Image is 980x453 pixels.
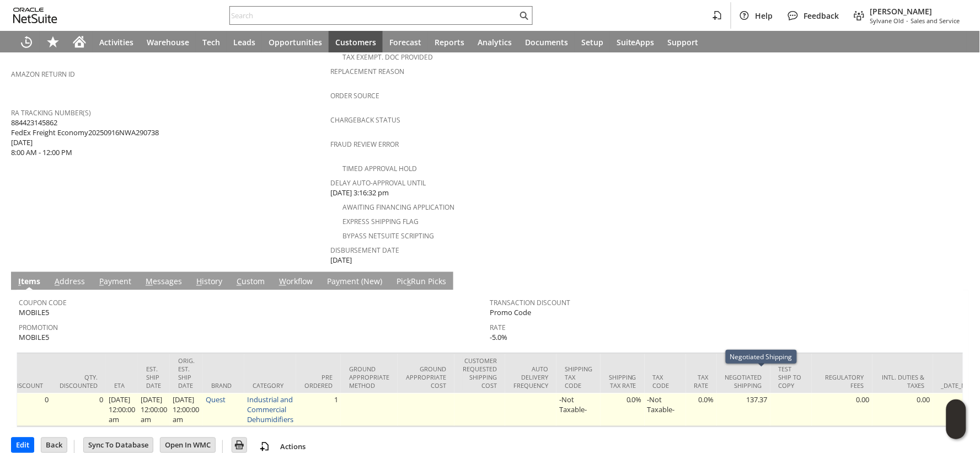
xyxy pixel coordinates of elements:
a: Reports [428,31,471,53]
td: 137.37 [717,393,770,427]
span: Oracle Guided Learning Widget. To move around, please hold and drag [946,420,966,440]
span: P [99,276,104,287]
a: Rate [490,323,506,333]
a: Timed Approval Hold [342,164,417,173]
a: Disbursement Date [330,246,399,255]
span: - [907,17,909,25]
a: History [194,276,225,289]
td: [DATE] 12:00:00 am [138,393,170,427]
div: Customer Requested Shipping Cost [463,357,497,390]
a: Opportunities [262,31,329,53]
td: 0 [51,393,106,427]
span: C [237,276,242,287]
span: Leads [233,37,255,47]
img: Print [233,439,246,452]
div: Discount [13,382,43,390]
div: Est. Ship Date [146,365,162,390]
svg: Search [517,9,531,22]
a: Chargeback Status [330,115,400,125]
a: Payment (New) [324,276,385,289]
div: Orig. Est. Ship Date [178,357,195,390]
a: Leads [227,31,262,53]
td: 0.0% [686,393,717,427]
div: Tax Code [653,374,678,390]
div: Ground Appropriate Cost [406,365,446,390]
div: Pre Ordered [304,374,333,390]
input: Search [230,9,517,22]
span: Activities [99,37,133,47]
div: Shipping Tax Rate [609,374,636,390]
span: H [196,276,202,287]
a: PickRun Picks [394,276,449,289]
a: Industrial and Commercial Dehumidifiers [247,395,293,425]
a: Workflow [276,276,315,289]
span: Setup [581,37,603,47]
svg: Shortcuts [46,35,60,49]
a: Promotion [19,323,58,333]
td: [DATE] 12:00:00 am [106,393,138,427]
a: Transaction Discount [490,299,571,308]
td: 0.00 [812,393,872,427]
span: k [407,276,411,287]
span: Warehouse [147,37,189,47]
a: Activities [93,31,140,53]
input: Edit [12,438,34,452]
a: Address [52,276,88,289]
a: Awaiting Financing Application [342,202,454,212]
span: MOBILE5 [19,333,49,343]
a: SuiteApps [610,31,661,53]
span: y [336,276,340,287]
a: RA Tracking Number(s) [11,108,91,118]
a: Tax Exempt. Doc Provided [342,52,433,62]
span: Documents [525,37,568,47]
a: Order Source [330,91,379,100]
span: Opportunities [269,37,322,47]
span: Analytics [478,37,512,47]
svg: Recent Records [20,35,33,49]
td: 0.0% [601,393,645,427]
div: Auto Delivery Frequency [513,365,548,390]
a: Recent Records [13,31,40,53]
a: Items [15,276,43,289]
div: ETA [114,382,130,390]
div: Negotiated Shipping [730,352,792,361]
a: Warehouse [140,31,196,53]
td: 0.00 [872,393,933,427]
div: Ground Appropriate Method [349,365,389,390]
a: Custom [234,276,267,289]
span: A [55,276,60,287]
a: Fraud Review Error [330,140,399,149]
a: Amazon Return ID [11,70,75,79]
span: M [146,276,153,287]
td: 0 [4,393,51,427]
a: Replacement reason [330,67,404,76]
a: Unrolled view on [949,274,962,287]
td: 1 [296,393,341,427]
a: Delay Auto-Approval Until [330,178,426,188]
svg: logo [13,8,57,23]
div: Tax Rate [694,374,709,390]
a: Coupon Code [19,299,67,308]
span: [DATE] [330,255,352,265]
a: Customers [329,31,383,53]
a: Quest [206,395,226,405]
span: Forecast [389,37,421,47]
span: Feedback [804,10,839,21]
div: Shortcuts [40,31,66,53]
div: Shipping Tax Code [565,365,592,390]
div: Intl. Duties & Taxes [881,374,925,390]
iframe: Click here to launch Oracle Guided Learning Help Panel [946,399,966,439]
div: Category [253,382,288,390]
span: MOBILE5 [19,308,49,318]
div: Qty. Discounted [60,374,98,390]
input: Open In WMC [160,438,215,452]
span: [DATE] 3:16:32 pm [330,188,389,198]
span: Reports [435,37,464,47]
span: 884423145862 FedEx Freight Economy20250916NWA290738 [DATE] 8:00 AM - 12:00 PM [11,118,159,158]
input: Print [232,438,247,452]
a: Messages [143,276,185,289]
div: Negotiated Shipping [725,374,762,390]
div: Test Ship To Copy [779,365,804,390]
a: Setup [575,31,610,53]
input: Back [41,438,67,452]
